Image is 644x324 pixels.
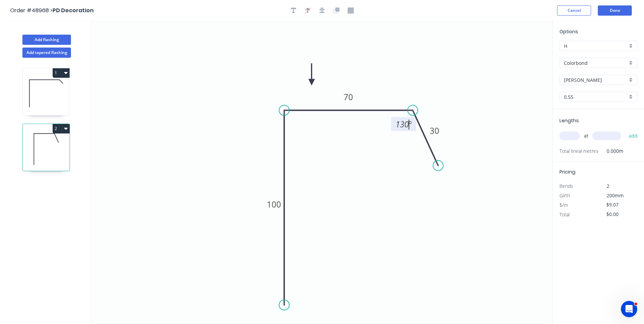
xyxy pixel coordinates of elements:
[621,301,637,317] iframe: Intercom live chat
[564,93,627,101] input: Thickness
[559,202,568,208] span: $/m
[559,117,579,124] span: Lengths
[53,124,70,133] button: 2
[564,42,627,50] input: Price level
[625,130,641,142] button: add
[559,146,599,156] span: Total lineal metres
[344,91,353,103] tspan: 70
[564,59,627,67] input: Material
[598,5,632,16] button: Done
[607,183,609,189] span: 2
[22,35,71,45] button: Add flashing
[22,48,71,58] button: Add tapered flashing
[395,119,409,130] tspan: 130
[607,192,624,199] span: 200mm
[409,119,412,130] tspan: º
[559,168,575,175] span: Pricing
[559,183,573,189] span: Bends
[10,6,53,14] span: Order #48968 >
[559,211,570,218] span: Total
[599,146,623,156] span: 0.000m
[430,125,439,136] tspan: 30
[559,28,578,35] span: Options
[267,199,281,210] tspan: 100
[92,21,552,324] svg: 0
[559,192,570,199] span: Girth
[557,5,591,16] button: Cancel
[53,6,94,14] span: PD Decoration
[53,68,70,78] button: 1
[564,76,627,84] input: Colour
[584,131,588,141] span: at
